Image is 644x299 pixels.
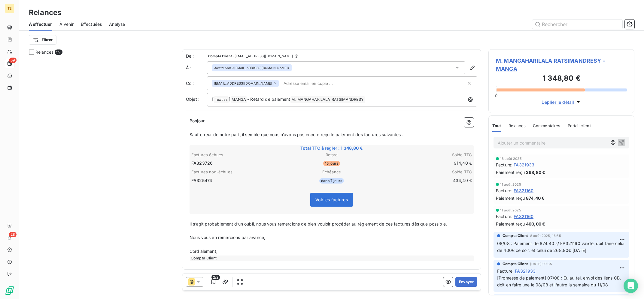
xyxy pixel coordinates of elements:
[285,152,378,158] th: Retard
[190,145,473,151] span: Total TTC à régler : 1 348,80 €
[231,96,247,103] span: MANGA
[514,162,534,168] span: FA321933
[455,277,477,287] button: Envoyer
[496,221,525,227] span: Paiement reçu
[81,21,102,27] span: Effectuées
[624,279,638,293] div: Open Intercom Messenger
[496,169,525,175] span: Paiement reçu
[497,268,514,274] span: Facture :
[35,49,53,55] span: Relances
[247,97,290,102] span: - Retard de paiement
[533,123,560,128] span: Commentaires
[514,187,533,194] span: FA321160
[496,195,525,201] span: Paiement reçu
[211,275,220,280] span: 2/2
[515,268,536,274] span: FA321933
[492,123,501,128] span: Tout
[29,59,175,299] div: grid
[495,93,497,98] span: 0
[190,118,205,123] span: Bonjour
[526,221,545,227] span: 400,00 €
[568,123,591,128] span: Portail client
[503,261,528,267] span: Compta Client
[379,152,472,158] th: Solde TTC
[29,35,56,45] button: Filtrer
[55,49,62,55] span: 59
[514,213,533,220] span: FA321160
[379,177,472,184] td: 434,40 €
[191,160,213,166] span: FA323726
[496,162,512,168] span: Facture :
[379,169,472,175] th: Solde TTC
[190,235,265,240] span: Nous vous en remercions par avance,
[540,99,583,106] button: Déplier le détail
[214,66,231,70] em: Aucun nom
[190,249,217,254] span: Cordialement,
[191,177,284,184] td: FA325474
[186,97,199,102] span: Objet :
[233,54,293,58] span: - [EMAIL_ADDRESS][DOMAIN_NAME]
[186,80,207,86] label: Cc :
[9,58,17,63] span: 59
[5,286,14,295] img: Logo LeanPay
[542,99,574,105] span: Déplier le détail
[323,161,340,166] span: 15 jours
[532,19,622,29] input: Rechercher
[503,233,528,238] span: Compta Client
[109,21,125,27] span: Analyse
[526,195,545,201] span: 874,40 €
[530,234,561,238] span: 8 août 2025, 16:55
[496,57,627,73] span: M. MANGAHARILALA RATSIMANDRESY - MANGA
[500,183,521,186] span: 11 août 2025
[496,73,627,85] h3: 1 348,80 €
[191,152,284,158] th: Factures échues
[497,241,626,253] span: 08/08 : Paiement de 874.40 s/ FA321160 validé, doit faire celui de 400€ ce soir, et celui de 268,...
[290,96,365,103] span: M. MANGAHARILALA RATSIMANDRESY
[500,208,521,212] span: 11 août 2025
[509,123,526,128] span: Relances
[229,97,230,102] span: ]
[500,157,522,160] span: 18 août 2025
[9,232,17,237] span: 28
[379,160,472,166] td: 914,40 €
[496,213,512,220] span: Facture :
[190,132,403,137] span: Sauf erreur de notre part, il semble que nous n’avons pas encore reçu le paiement des factures su...
[212,97,214,102] span: [
[281,79,351,88] input: Adresse email en copie ...
[29,7,61,18] h3: Relances
[190,221,447,226] span: Il s’agit probablement d’un oubli, nous vous remercions de bien vouloir procéder au règlement de ...
[186,65,207,71] label: À :
[191,169,284,175] th: Factures non-échues
[214,96,229,103] span: Textiss
[29,21,52,27] span: À effectuer
[214,82,272,85] span: [EMAIL_ADDRESS][DOMAIN_NAME]
[208,54,232,58] span: Compta Client
[315,197,348,202] span: Voir les factures
[285,169,378,175] th: Échéance
[59,21,74,27] span: À venir
[526,169,545,175] span: 268,80 €
[530,262,552,266] span: [DATE] 09:35
[497,275,622,287] span: [Promesse de paiement] 07/08 : Eu au tel, envoi des liens CB, doit en faire une le 08/08 et l'aut...
[5,4,14,13] div: TE
[214,66,290,70] div: <[EMAIL_ADDRESS][DOMAIN_NAME]>
[496,187,512,194] span: Facture :
[319,178,344,184] span: dans 7 jours
[186,53,207,59] span: De :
